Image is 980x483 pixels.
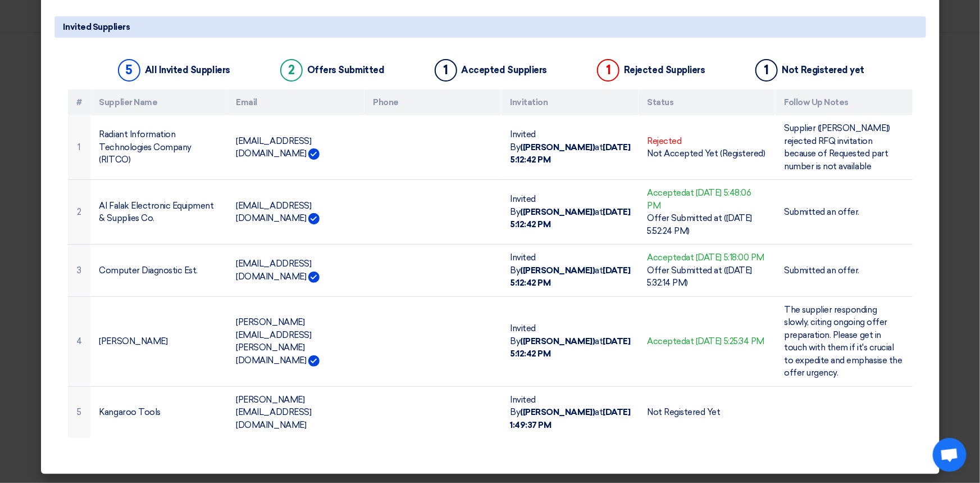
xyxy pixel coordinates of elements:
span: Invited Suppliers [63,21,130,33]
div: 5 [118,59,140,82]
div: Not Registered yet [782,65,864,75]
span: Supplier ([PERSON_NAME]) rejected RFQ invitation because of Requested part number is not available [785,123,890,171]
b: [DATE] 1:49:37 PM [510,407,631,430]
span: Invited By at [510,395,631,430]
th: Invitation [502,89,639,116]
div: Offer Submitted at ([DATE] 5:52:24 PM) [648,212,767,237]
th: Supplier Name [90,89,227,116]
td: [EMAIL_ADDRESS][DOMAIN_NAME] [227,115,364,180]
div: Accepted [648,187,767,212]
span: Rejected [648,136,682,146]
div: Accepted [648,335,767,348]
td: 1 [68,115,90,180]
td: 5 [68,386,90,438]
div: Accepted [648,251,767,264]
img: Verified Account [308,272,320,283]
a: Open chat [933,438,967,472]
td: [PERSON_NAME][EMAIL_ADDRESS][DOMAIN_NAME] [227,386,364,438]
div: Offer Submitted at ([DATE] 5:32:14 PM) [648,264,767,290]
div: Accepted Suppliers [462,65,547,75]
img: Verified Account [308,213,320,224]
div: Offers Submitted [307,65,384,75]
th: Phone [364,89,502,116]
th: Email [227,89,364,116]
div: Not Registered Yet [648,406,767,419]
div: 1 [435,59,457,82]
td: [PERSON_NAME][EMAIL_ADDRESS][PERSON_NAME][DOMAIN_NAME] [227,296,364,386]
td: Al Falak Electronic Equipment & Supplies Co. [90,180,227,245]
div: 1 [597,59,619,82]
b: ([PERSON_NAME]) [521,336,595,346]
td: 3 [68,245,90,297]
b: [DATE] 5:12:42 PM [510,336,631,359]
b: ([PERSON_NAME]) [521,265,595,276]
span: Submitted an offer. [785,265,860,276]
b: [DATE] 5:12:42 PM [510,207,631,230]
span: Invited By at [510,252,631,288]
td: 2 [68,180,90,245]
th: Follow Up Notes [776,89,913,116]
div: Rejected Suppliers [624,65,705,75]
td: [EMAIL_ADDRESS][DOMAIN_NAME] [227,180,364,245]
b: ([PERSON_NAME]) [521,142,595,152]
th: Status [639,89,776,116]
div: Not Accepted Yet (Registered) [648,147,767,160]
span: The supplier responding slowly, citing ongoing offer preparation. Please get in touch with them i... [785,305,902,378]
b: ([PERSON_NAME]) [521,207,595,217]
img: Verified Account [308,355,320,367]
td: Computer Diagnostic Est. [90,245,227,297]
span: at [DATE] 5:18:00 PM [686,252,764,263]
td: 4 [68,296,90,386]
span: Submitted an offer. [785,207,860,217]
span: at [DATE] 5:25:34 PM [686,336,764,346]
b: ([PERSON_NAME]) [521,407,595,417]
td: [EMAIL_ADDRESS][DOMAIN_NAME] [227,245,364,297]
span: Invited By at [510,323,631,359]
div: 2 [280,59,303,82]
b: [DATE] 5:12:42 PM [510,265,631,288]
td: [PERSON_NAME] [90,296,227,386]
td: Radiant Information Technologies Company (RITCO) [90,115,227,180]
th: # [68,89,90,116]
div: 1 [755,59,778,82]
b: [DATE] 5:12:42 PM [510,142,631,165]
span: Invited By at [510,129,631,165]
div: All Invited Suppliers [145,65,230,75]
img: Verified Account [308,148,320,160]
span: Invited By at [510,194,631,229]
span: at [DATE] 5:48:06 PM [648,188,751,211]
td: Kangaroo Tools [90,386,227,438]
